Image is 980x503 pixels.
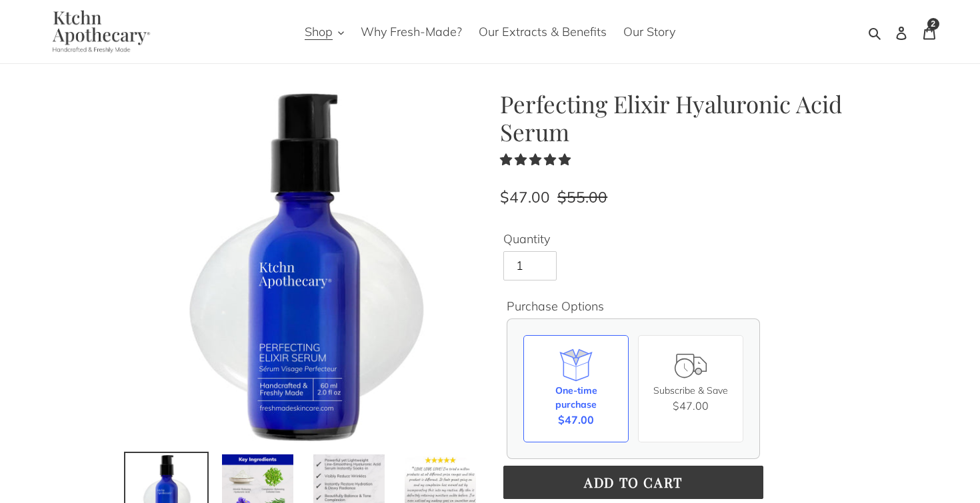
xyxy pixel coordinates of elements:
[472,21,613,43] a: Our Extracts & Benefits
[298,21,351,43] button: Shop
[500,187,550,207] span: $47.00
[127,90,480,443] img: Perfecting Elixir Hyaluronic Acid Serum
[479,24,607,40] span: Our Extracts & Benefits
[557,187,607,207] s: $55.00
[37,10,160,53] img: Ktchn Apothecary
[931,20,935,28] span: 2
[354,21,469,43] a: Why Fresh-Made?
[673,399,709,412] span: $47.00
[500,152,574,167] span: 4.90 stars
[507,297,604,315] legend: Purchase Options
[915,16,943,47] a: 2
[305,24,333,40] span: Shop
[623,24,675,40] span: Our Story
[558,412,594,428] span: $47.00
[653,384,728,396] span: Subscribe & Save
[503,466,763,499] button: Add to cart
[584,473,683,491] span: Add to cart
[535,384,617,412] div: One-time purchase
[500,90,853,146] h1: Perfecting Elixir Hyaluronic Acid Serum
[361,24,462,40] span: Why Fresh-Made?
[617,21,682,43] a: Our Story
[503,230,763,248] label: Quantity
